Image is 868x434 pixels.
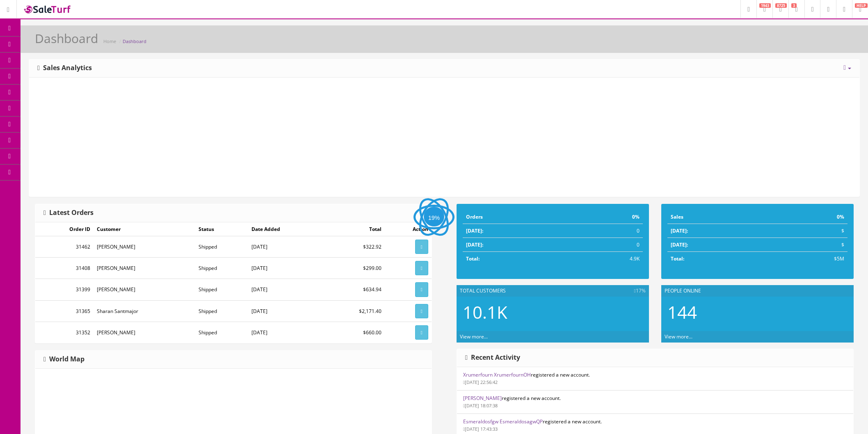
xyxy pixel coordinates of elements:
td: [PERSON_NAME] [94,258,195,279]
a: View [415,240,428,254]
td: 0 [569,224,643,238]
a: View [415,304,428,318]
img: SaleTurf [23,4,72,15]
td: $ [773,224,847,238]
li: registered a new account. [457,390,853,414]
small: [DATE] 18:07:38 [463,402,498,409]
td: [DATE] [248,300,323,322]
td: 0% [773,210,847,224]
a: Xrumerfourn XrumerfournOH [463,371,531,378]
a: View more... [665,333,692,340]
td: $ [773,238,847,252]
td: Date Added [248,222,323,236]
td: 31365 [35,300,94,322]
td: $660.00 [323,322,384,343]
td: [DATE] [248,236,323,258]
td: Shipped [195,258,248,279]
strong: [DATE]: [671,227,688,234]
div: People Online [661,285,854,297]
td: Customer [94,222,195,236]
li: registered a new account. [457,367,853,391]
strong: [DATE]: [466,241,483,248]
a: View more... [460,333,488,340]
td: Shipped [195,279,248,300]
td: [DATE] [248,258,323,279]
td: [DATE] [248,322,323,343]
td: 31352 [35,322,94,343]
small: [DATE] 22:56:42 [463,379,498,385]
td: Shipped [195,236,248,258]
a: [PERSON_NAME] [463,395,502,402]
td: $634.94 [323,279,384,300]
td: $322.92 [323,236,384,258]
td: 31408 [35,258,94,279]
td: 31462 [35,236,94,258]
td: Action [385,222,432,236]
span: 1943 [759,3,771,8]
td: Shipped [195,300,248,322]
h2: 144 [667,303,847,322]
a: Dashboard [123,38,146,44]
h3: Latest Orders [43,209,94,217]
td: [PERSON_NAME] [94,279,195,300]
td: 0 [569,238,643,252]
td: Orders [463,210,569,224]
td: 0% [569,210,643,224]
h3: Recent Activity [465,354,520,361]
strong: Total: [671,255,684,262]
h3: World Map [43,356,85,363]
span: 8725 [775,3,787,8]
span: 3 [791,3,797,8]
a: View [415,282,428,297]
small: [DATE] 17:43:33 [463,426,498,432]
h2: 10.1K [463,303,643,322]
td: [PERSON_NAME] [94,322,195,343]
span: 17% [634,287,646,295]
strong: Total: [466,255,480,262]
td: Sales [667,210,773,224]
a: View [415,325,428,340]
h1: Dashboard [35,32,98,45]
strong: [DATE]: [466,227,483,234]
td: Shipped [195,322,248,343]
td: Status [195,222,248,236]
a: Esmeraldosfgw EsmeraldosagwQP [463,418,543,425]
span: HELP [855,3,868,8]
td: $299.00 [323,258,384,279]
a: Home [103,38,116,44]
td: $5M [773,252,847,266]
td: Total [323,222,384,236]
td: $2,171.40 [323,300,384,322]
td: [DATE] [248,279,323,300]
td: Sharan Santmajor [94,300,195,322]
h3: Sales Analytics [37,64,92,72]
a: View [415,261,428,275]
td: Order ID [35,222,94,236]
td: [PERSON_NAME] [94,236,195,258]
td: 4.9K [569,252,643,266]
strong: [DATE]: [671,241,688,248]
td: 31399 [35,279,94,300]
div: Total Customers [457,285,649,297]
